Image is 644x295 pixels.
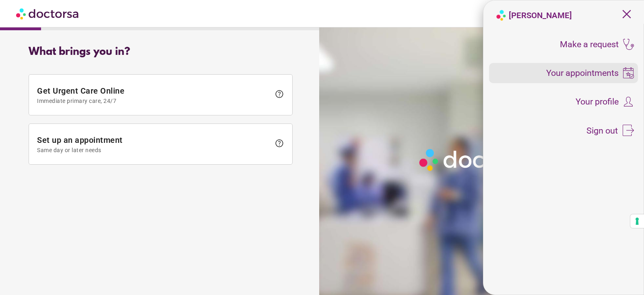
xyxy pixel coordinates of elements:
[623,39,634,50] img: icons8-stethoscope-100.png
[495,10,507,21] img: logo-doctorsa-baloon.png
[37,147,270,153] span: Same day or later needs
[37,86,270,104] span: Get Urgent Care Online
[623,67,634,79] img: icons8-booking-100.png
[619,6,634,22] span: close
[16,4,80,23] img: Doctorsa.com
[275,138,284,148] span: help
[576,97,619,106] span: Your profile
[416,145,545,174] img: Logo-Doctorsa-trans-White-partial-flat.png
[630,214,644,228] button: Your consent preferences for tracking technologies
[29,46,293,58] div: What brings you in?
[623,96,634,107] img: icons8-customer-100.png
[37,135,270,153] span: Set up an appointment
[586,126,618,135] span: Sign out
[37,98,270,104] span: Immediate primary care, 24/7
[509,10,572,20] strong: [PERSON_NAME]
[546,69,619,77] span: Your appointments
[623,125,634,136] img: icons8-sign-out-50.png
[560,40,619,49] span: Make a request
[275,89,284,99] span: help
